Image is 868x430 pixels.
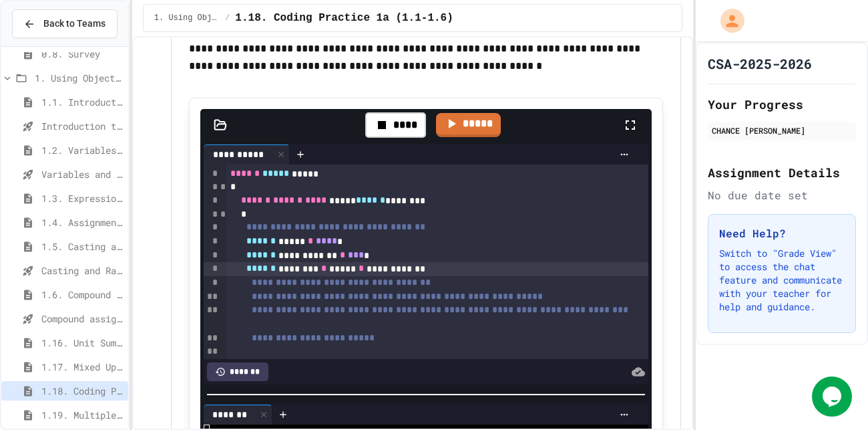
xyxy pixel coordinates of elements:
span: 1.5. Casting and Ranges of Values [41,239,123,253]
h2: Your Progress [708,95,856,114]
p: Switch to "Grade View" to access the chat feature and communicate with your teacher for help and ... [719,247,845,314]
span: Back to Teams [43,17,105,31]
h3: Need Help? [719,225,845,241]
span: Casting and Ranges of variables - Quiz [41,263,123,278]
div: My Account [706,5,748,36]
span: 1.6. Compound Assignment Operators [41,288,123,302]
span: 1.17. Mixed Up Code Practice 1.1-1.6 [41,360,123,374]
iframe: chat widget [812,377,855,417]
span: Compound assignment operators - Quiz [41,312,123,326]
button: Back to Teams [12,9,118,38]
span: 1.18. Coding Practice 1a (1.1-1.6) [41,384,123,398]
div: CHANCE [PERSON_NAME] [712,124,852,136]
h2: Assignment Details [708,163,856,182]
div: No due date set [708,187,856,203]
span: Introduction to Algorithms, Programming, and Compilers [41,119,123,133]
span: 1.16. Unit Summary 1a (1.1-1.6) [41,336,123,350]
span: 1. Using Objects and Methods [154,13,220,23]
span: 1.19. Multiple Choice Exercises for Unit 1a (1.1-1.6) [41,408,123,422]
span: 1.1. Introduction to Algorithms, Programming, and Compilers [41,95,123,109]
span: 1.18. Coding Practice 1a (1.1-1.6) [235,10,453,26]
span: 1.4. Assignment and Input [41,215,123,229]
span: 1.2. Variables and Data Types [41,143,123,157]
h1: CSA-2025-2026 [708,54,812,73]
span: Variables and Data Types - Quiz [41,167,123,181]
span: 1. Using Objects and Methods [35,71,123,85]
span: 1.3. Expressions and Output [New] [41,191,123,205]
span: / [225,13,230,23]
span: 0.8. Survey [41,47,123,61]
